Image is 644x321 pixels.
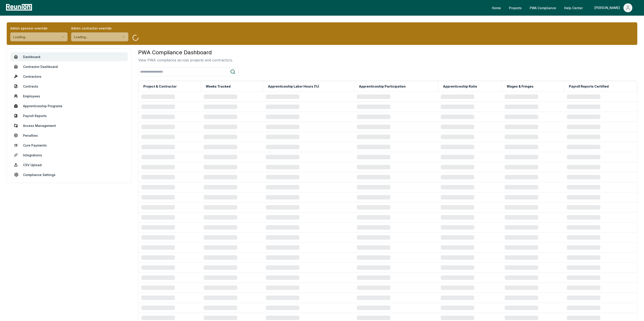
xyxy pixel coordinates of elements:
a: Contractor Dashboard [11,62,128,71]
button: [PERSON_NAME] [591,3,636,12]
a: Projects [505,3,525,12]
label: Admin sponsor override [10,26,68,31]
div: [PERSON_NAME] [594,3,622,12]
a: Integrations [11,151,128,159]
button: Wages & Fringes [506,82,534,91]
a: Apprenticeship Programs [11,101,128,110]
button: Apprenticeship Ratio [442,82,478,91]
p: View PWA compliance across projects and contractors. [138,57,233,63]
a: Payroll Reports [11,111,128,120]
a: Contracts [11,82,128,91]
a: PWA Compliance [526,3,560,12]
a: Home [488,3,504,12]
a: Penalties [11,131,128,140]
button: Project & Contractor [142,82,178,91]
a: Contractors [11,72,128,81]
a: Cure Payments [11,141,128,150]
a: CSV Upload [11,160,128,169]
a: Dashboard [11,52,128,61]
button: Apprenticeship Labor Hours (%) [267,82,320,91]
a: Help Center [561,3,586,12]
a: Employees [11,92,128,101]
h3: PWA Compliance Dashboard [138,48,233,57]
label: Admin contractor override [71,26,128,31]
a: Compliance Settings [11,170,128,179]
a: Access Management [11,121,128,130]
button: Apprenticeship Participation [358,82,407,91]
nav: Main [488,3,640,12]
button: Weeks Tracked [205,82,231,91]
button: Payroll Reports Certified [568,82,610,91]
